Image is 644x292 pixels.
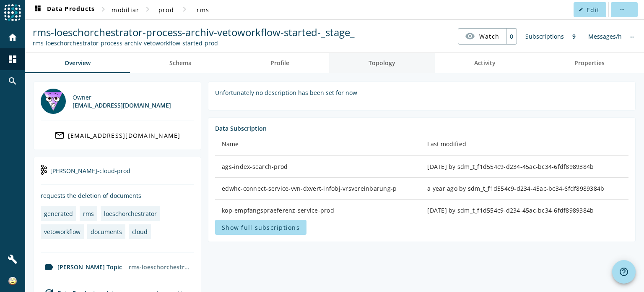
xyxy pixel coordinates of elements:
mat-icon: build [8,254,18,264]
div: documents [91,228,122,236]
span: Schema [169,60,192,66]
div: Unfortunately no description has been set for now [215,89,628,97]
div: cloud [132,228,148,236]
mat-icon: help_outline [619,267,629,277]
span: rms-loeschorchestrator-process-archiv-vetoworkflow-started-_stage_ [33,25,355,39]
img: undefined [41,165,47,175]
div: [EMAIL_ADDRESS][DOMAIN_NAME] [68,132,181,139]
mat-icon: more_horiz [619,7,624,12]
mat-icon: chevron_right [98,4,108,14]
div: Kafka Topic: rms-loeschorchestrator-process-archiv-vetoworkflow-started-prod [33,39,355,47]
span: Properties [574,60,605,66]
span: Show full subscriptions [222,224,300,231]
mat-icon: home [8,32,18,42]
button: Edit [574,2,606,17]
div: No information [626,28,639,45]
button: Show full subscriptions [215,220,306,235]
span: prod [158,6,174,14]
a: [EMAIL_ADDRESS][DOMAIN_NAME] [41,128,194,143]
div: generated [44,210,73,218]
span: mobiliar [112,6,139,14]
div: [EMAIL_ADDRESS][DOMAIN_NAME] [73,101,171,109]
div: Subscriptions [521,28,568,45]
span: Watch [479,29,499,44]
img: af918c374769b9f2fc363c81ec7e3749 [8,277,17,285]
div: Data Subscription [215,124,628,132]
td: [DATE] by sdm_t_f1d554c9-d234-45ac-bc34-6fdf8989384b [421,156,628,178]
span: Data Products [33,5,95,15]
button: rms [190,2,216,17]
mat-icon: chevron_right [179,4,190,14]
div: rms [83,210,94,218]
div: 9 [568,28,580,45]
span: Activity [474,60,496,66]
div: loeschorchestrator [104,210,157,218]
button: Data Products [29,2,98,17]
button: prod [153,2,179,17]
span: Profile [270,60,289,66]
div: Owner [73,93,171,101]
div: rms-loeschorchestrator-process-archiv-vetoworkflow-started-prod [125,260,194,274]
button: mobiliar [108,2,143,17]
mat-icon: edit [579,7,583,12]
mat-icon: dashboard [8,54,18,64]
img: mbx_301936@mobi.ch [41,89,66,114]
div: edwhc-connect-service-vvn-dxvert-infobj-vrsvereinbarung-p [222,184,414,193]
th: Name [215,132,421,156]
td: a year ago by sdm_t_f1d554c9-d234-45ac-bc34-6fdf8989384b [421,178,628,200]
div: Messages/h [584,28,626,45]
th: Last modified [421,132,628,156]
td: [DATE] by sdm_t_f1d554c9-d234-45ac-bc34-6fdf8989384b [421,200,628,221]
mat-icon: label [44,262,54,272]
mat-icon: dashboard [33,5,43,15]
div: kop-empfangspraeferenz-service-prod [222,206,414,215]
span: Topology [369,60,395,66]
div: ags-index-search-prod [222,163,414,171]
mat-icon: mail_outline [55,130,65,140]
div: vetoworkflow [44,228,80,236]
mat-icon: search [8,76,18,86]
span: rms [197,6,209,14]
img: spoud-logo.svg [4,4,21,21]
mat-icon: chevron_right [143,4,153,14]
span: Edit [587,6,600,14]
mat-icon: visibility [465,31,475,41]
span: Overview [65,60,91,66]
div: [PERSON_NAME] Topic [41,262,122,272]
div: 0 [506,29,517,44]
div: requests the deletion of documents [41,192,194,200]
button: Watch [458,29,506,44]
div: [PERSON_NAME]-cloud-prod [41,164,194,185]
